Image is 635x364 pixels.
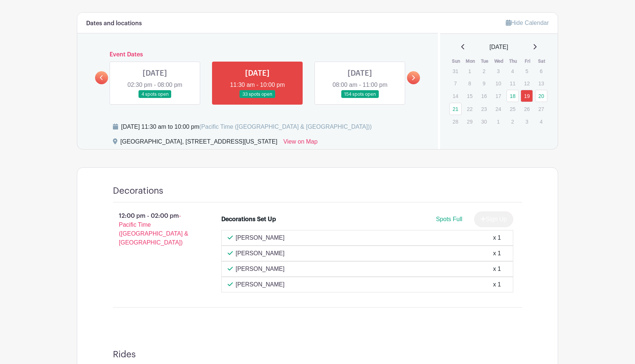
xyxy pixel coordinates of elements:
[520,58,535,65] th: Fri
[463,90,476,102] p: 15
[492,58,506,65] th: Wed
[507,90,519,102] a: 18
[521,90,533,102] a: 19
[492,103,504,115] p: 24
[463,78,476,89] p: 8
[236,233,285,242] p: [PERSON_NAME]
[436,216,462,222] span: Spots Full
[449,90,462,102] p: 14
[493,265,501,273] div: x 1
[108,51,407,58] h6: Event Dates
[478,103,490,115] p: 23
[113,349,136,360] h4: Rides
[449,116,462,127] p: 28
[492,78,504,89] p: 10
[101,209,209,250] p: 12:00 pm - 02:00 pm
[535,58,549,65] th: Sat
[493,233,501,242] div: x 1
[283,137,317,149] a: View on Map
[113,186,163,196] h4: Decorations
[489,43,508,52] span: [DATE]
[449,65,462,77] p: 31
[507,103,519,115] p: 25
[199,124,372,130] span: (Pacific Time ([GEOGRAPHIC_DATA] & [GEOGRAPHIC_DATA]))
[493,249,501,258] div: x 1
[521,65,533,77] p: 5
[478,58,492,65] th: Tue
[492,116,504,127] p: 1
[521,103,533,115] p: 26
[478,78,490,89] p: 9
[463,103,476,115] p: 22
[506,20,549,26] a: Hide Calendar
[236,249,285,258] p: [PERSON_NAME]
[463,116,476,127] p: 29
[521,78,533,89] p: 12
[492,65,504,77] p: 3
[535,103,547,115] p: 27
[507,116,519,127] p: 2
[535,116,547,127] p: 4
[236,265,285,273] p: [PERSON_NAME]
[506,58,521,65] th: Thu
[463,58,478,65] th: Mon
[521,116,533,127] p: 3
[463,65,476,77] p: 1
[507,65,519,77] p: 4
[535,78,547,89] p: 13
[493,280,501,289] div: x 1
[221,215,276,224] div: Decorations Set Up
[86,20,142,27] h6: Dates and locations
[535,65,547,77] p: 6
[478,90,490,102] p: 16
[492,90,504,102] p: 17
[120,137,277,149] div: [GEOGRAPHIC_DATA], [STREET_ADDRESS][US_STATE]
[449,103,462,115] a: 21
[236,280,285,289] p: [PERSON_NAME]
[478,65,490,77] p: 2
[449,58,463,65] th: Sun
[121,122,372,131] div: [DATE] 11:30 am to 10:00 pm
[535,90,547,102] a: 20
[478,116,490,127] p: 30
[449,78,462,89] p: 7
[507,78,519,89] p: 11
